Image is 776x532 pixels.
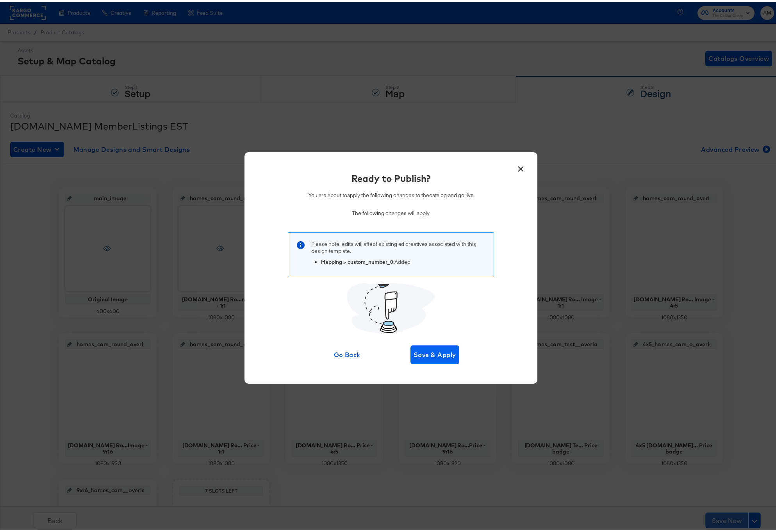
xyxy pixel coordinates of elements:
[321,256,486,264] li: : Added
[309,208,474,215] p: The following changes will apply
[514,158,528,172] button: ×
[311,238,486,253] p: Please note, edits will affect existing ad creatives associated with this design template .
[326,347,369,358] span: Go Back
[351,170,431,183] div: Ready to Publish?
[309,190,474,197] p: You are about to apply the following changes to the catalog and go live
[414,347,456,358] span: Save & Apply
[410,343,459,362] button: Save & Apply
[321,256,393,263] strong: Mapping > custom_number_0
[323,343,372,362] button: Go Back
